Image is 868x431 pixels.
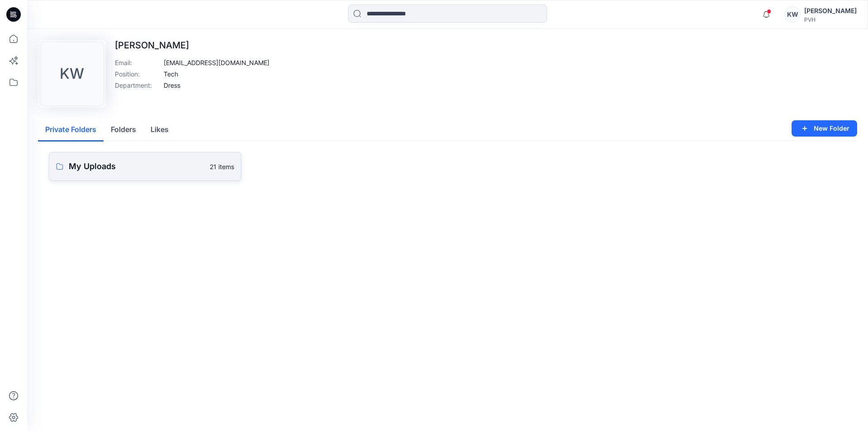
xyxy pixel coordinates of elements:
p: Position : [115,69,160,79]
a: My Uploads21 items [49,152,241,181]
p: Department : [115,81,160,90]
p: 21 items [210,162,234,171]
button: New Folder [792,120,857,137]
p: Email : [115,58,160,67]
button: Folders [104,118,143,142]
button: Private Folders [38,118,104,142]
div: [PERSON_NAME] [804,5,857,16]
div: KW [784,6,801,23]
p: Tech [164,69,178,79]
button: Likes [143,118,176,142]
p: My Uploads [69,160,204,173]
p: Dress [164,81,180,90]
p: [EMAIL_ADDRESS][DOMAIN_NAME] [164,58,269,67]
p: [PERSON_NAME] [115,40,269,51]
div: PVH [804,16,857,23]
div: KW [40,42,104,106]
